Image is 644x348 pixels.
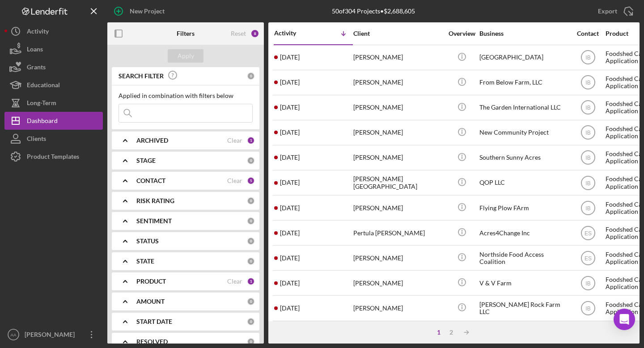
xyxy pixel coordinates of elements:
[479,30,569,37] div: Business
[22,326,80,346] div: [PERSON_NAME]
[27,76,60,96] div: Educational
[136,177,165,184] b: CONTACT
[479,246,569,270] div: Northside Food Access Coalition
[585,280,590,286] text: IB
[585,105,590,111] text: IB
[280,129,300,136] time: 2025-06-24 21:15
[136,157,156,164] b: STAGE
[353,71,443,94] div: [PERSON_NAME]
[27,148,79,168] div: Product Templates
[585,80,590,86] text: IB
[130,2,165,20] div: New Project
[227,137,242,144] div: Clear
[136,298,165,305] b: AMOUNT
[585,180,590,186] text: IB
[27,130,46,150] div: Clients
[247,318,255,326] div: 0
[280,54,300,61] time: 2025-07-29 12:52
[11,332,17,337] text: AA
[353,296,443,320] div: [PERSON_NAME]
[136,217,172,225] b: SENTIMENT
[27,112,58,132] div: Dashboard
[584,230,591,236] text: ES
[247,136,255,144] div: 1
[247,257,255,265] div: 0
[353,121,443,144] div: [PERSON_NAME]
[353,221,443,245] div: Pertula [PERSON_NAME]
[4,130,103,148] a: Clients
[4,40,103,58] a: Loans
[479,71,569,94] div: From Below Farm, LLC
[332,8,415,15] div: 50 of 304 Projects • $2,688,605
[280,79,300,86] time: 2025-07-25 20:21
[280,280,300,287] time: 2025-05-16 01:23
[479,121,569,144] div: New Community Project
[247,217,255,225] div: 0
[353,46,443,69] div: [PERSON_NAME]
[479,221,569,245] div: Acres4Change Inc
[27,58,46,78] div: Grants
[585,306,590,312] text: IB
[247,338,255,346] div: 0
[227,278,242,285] div: Clear
[247,157,255,165] div: 0
[280,104,300,111] time: 2025-06-25 21:15
[280,255,300,262] time: 2025-05-28 19:51
[227,177,242,184] div: Clear
[178,49,194,63] div: Apply
[585,155,590,161] text: IB
[4,326,103,344] button: AA[PERSON_NAME]
[479,171,569,195] div: QOP LLC
[353,271,443,295] div: [PERSON_NAME]
[353,246,443,270] div: [PERSON_NAME]
[136,197,174,204] b: RISK RATING
[479,46,569,69] div: [GEOGRAPHIC_DATA]
[353,196,443,220] div: [PERSON_NAME]
[136,238,159,245] b: STATUS
[250,29,259,38] div: 8
[27,94,56,114] div: Long-Term
[4,112,103,130] button: Dashboard
[353,30,443,37] div: Client
[614,309,635,330] div: Open Intercom Messenger
[119,72,164,80] b: SEARCH FILTER
[585,205,590,211] text: IB
[136,338,168,345] b: RESOLVED
[585,130,590,136] text: IB
[585,55,590,61] text: IB
[247,72,255,80] div: 0
[280,179,300,186] time: 2025-06-16 20:18
[4,148,103,166] button: Product Templates
[136,278,166,285] b: PRODUCT
[479,96,569,119] div: The Garden International LLC
[247,277,255,285] div: 1
[177,30,195,37] b: Filters
[231,30,246,37] div: Reset
[280,305,300,312] time: 2025-05-12 10:11
[4,22,103,40] button: Activity
[4,58,103,76] button: Grants
[280,154,300,161] time: 2025-06-24 17:44
[107,2,174,20] button: New Project
[584,255,591,261] text: ES
[445,30,479,37] div: Overview
[353,171,443,195] div: [PERSON_NAME][GEOGRAPHIC_DATA]
[479,196,569,220] div: Flying Plow FArm
[479,296,569,320] div: [PERSON_NAME] Rock Farm LLC
[432,329,445,336] div: 1
[136,318,172,325] b: START DATE
[274,30,314,37] div: Activity
[4,76,103,94] a: Educational
[280,204,300,212] time: 2025-06-16 18:45
[27,40,43,60] div: Loans
[4,94,103,112] a: Long-Term
[571,30,605,37] div: Contact
[479,271,569,295] div: V & V Farm
[445,329,458,336] div: 2
[479,146,569,170] div: Southern Sunny Acres
[168,49,203,63] button: Apply
[136,258,154,265] b: STATE
[247,297,255,306] div: 0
